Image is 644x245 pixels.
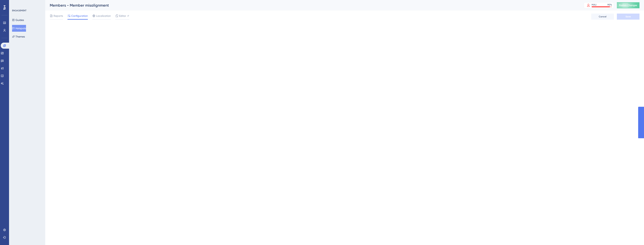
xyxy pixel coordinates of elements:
span: Save [626,15,631,18]
button: Guides [12,17,24,23]
span: Reports [54,14,63,18]
button: Cancel [591,14,614,20]
span: Configuration [71,14,88,18]
span: Publish Changes [619,4,637,7]
div: Members - Member misalignment [50,3,574,8]
button: Hotspots [12,25,26,32]
span: Editor [119,14,126,18]
button: Publish Changes [617,2,639,8]
div: ENGAGEMENT [12,9,26,12]
span: Localization [96,14,111,18]
button: Themes [12,33,25,40]
div: 90 % [607,3,612,6]
button: Save [617,14,639,20]
span: Cancel [599,15,606,18]
iframe: UserGuiding AI Assistant Launcher [628,230,639,241]
div: MAU [592,3,597,6]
